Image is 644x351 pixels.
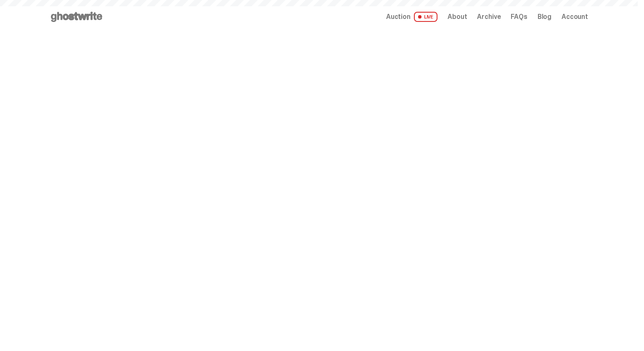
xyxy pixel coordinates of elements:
[448,13,467,20] a: About
[414,12,438,22] span: LIVE
[477,13,501,20] a: Archive
[538,13,551,20] a: Blog
[386,13,411,20] span: Auction
[511,13,527,20] a: FAQs
[386,12,437,22] a: Auction LIVE
[562,13,588,20] a: Account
